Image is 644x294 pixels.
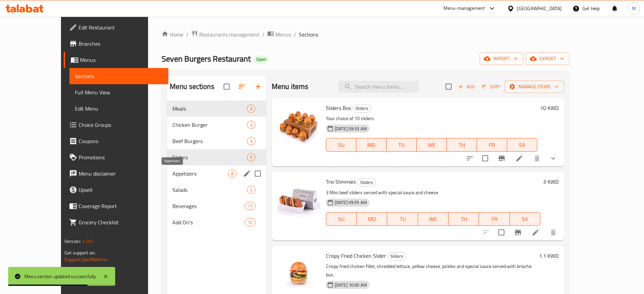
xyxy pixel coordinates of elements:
[462,150,478,166] button: sort-choices
[421,214,446,224] span: WE
[228,171,236,177] span: 8
[332,282,370,288] span: [DATE] 10:00 AM
[451,214,476,224] span: TH
[326,138,356,152] button: SU
[517,5,562,12] div: [GEOGRAPHIC_DATA]
[82,237,92,246] span: 1.0.0
[172,218,245,226] div: Add On's
[447,138,477,152] button: TH
[64,36,168,52] a: Branches
[507,138,537,152] button: SA
[79,23,163,31] span: Edit Restaurant
[485,54,518,63] span: import
[245,202,255,210] div: items
[172,137,247,145] span: Beef Burgers
[267,30,291,39] a: Menus
[477,82,505,92] span: Sort items
[199,30,259,39] span: Restaurants management
[247,138,255,144] span: 3
[332,199,370,206] span: [DATE] 09:55 AM
[494,225,508,240] span: Select to update
[529,150,545,166] button: delete
[167,133,266,149] div: Beef Burgers3
[390,214,415,224] span: TU
[418,212,449,226] button: WE
[172,202,245,210] span: Beverages
[253,55,269,64] div: Open
[247,106,255,112] span: 3
[387,138,417,152] button: TU
[338,81,418,93] input: search
[513,214,538,224] span: SA
[299,30,318,39] span: Sections
[64,237,81,246] span: Version:
[162,30,569,39] nav: breadcrumb
[540,103,559,113] h6: 10 KWD
[64,182,168,198] a: Upsell
[69,84,168,100] a: Full Menu View
[457,83,476,91] span: Add
[515,154,523,162] a: Edit menu item
[79,202,163,210] span: Coverage Report
[69,100,168,117] a: Edit Menu
[480,140,504,150] span: FR
[329,140,354,150] span: SU
[172,121,247,129] div: Chicken Burger
[480,52,523,65] button: import
[419,140,444,150] span: WE
[417,138,447,152] button: WE
[24,273,96,280] div: Menu section updated successfully
[353,105,371,112] span: Sliders
[482,214,507,224] span: FR
[387,252,406,261] div: Sliders
[441,80,456,94] span: Select section
[456,82,477,92] button: Add
[275,30,291,39] span: Menus
[545,224,561,241] button: delete
[64,255,107,264] a: Support.OpsPlatform
[326,103,351,113] span: Sliders Box
[357,212,387,226] button: MO
[250,78,266,95] button: Add section
[357,179,376,186] span: Sliders
[172,153,247,161] div: Sliders
[220,80,234,94] span: Select all sections
[479,212,510,226] button: FR
[247,186,255,194] div: items
[277,177,320,220] img: Trio Slimmies
[167,100,266,117] div: Meals3
[494,150,510,166] button: Branch-specific-item
[549,154,557,162] svg: Show Choices
[482,83,500,91] span: Sort
[162,51,251,66] span: Seven Burgers Restaurant
[480,82,502,92] button: Sort
[356,138,387,152] button: MO
[326,114,537,123] p: Your choice of 10 sliders
[172,105,247,113] span: Meals
[79,169,163,178] span: Menu disclaimer
[326,262,536,279] p: Crispy fried chicken fillet, shredded lettuce, yellow cheese, pickles and special sauce served wi...
[510,212,540,226] button: SA
[532,228,540,236] a: Edit menu item
[170,82,214,92] h2: Menu sections
[80,56,163,64] span: Menus
[79,186,163,194] span: Upsell
[357,178,376,186] div: Sliders
[79,137,163,145] span: Coupons
[326,212,357,226] button: SU
[64,165,168,182] a: Menu disclaimer
[247,187,255,193] span: 2
[247,137,255,145] div: items
[632,5,636,12] span: M
[510,224,526,241] button: Branch-specific-item
[352,105,371,113] div: Sliders
[253,56,269,62] span: Open
[167,198,266,214] div: Beverages11
[79,40,163,48] span: Branches
[389,140,414,150] span: TU
[172,186,247,194] span: Salads
[234,78,250,95] span: Sort sections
